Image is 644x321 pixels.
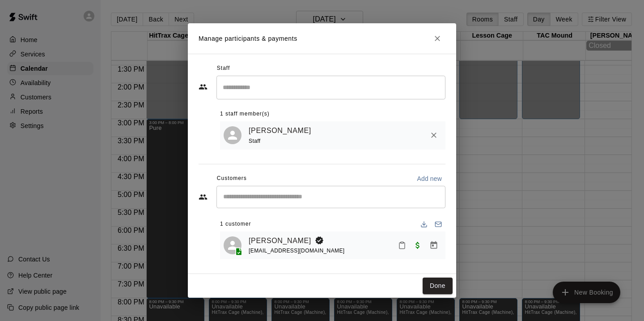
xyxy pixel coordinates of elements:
[217,61,230,76] span: Staff
[431,217,445,231] button: Email participants
[249,138,260,144] span: Staff
[220,107,270,121] span: 1 staff member(s)
[224,236,241,254] div: Paulie Bracaglia
[216,186,445,208] div: Start typing to search customers...
[429,30,445,47] button: Close
[199,34,297,43] p: Manage participants & payments
[315,236,324,245] svg: Booking Owner
[426,127,442,143] button: Remove
[426,237,442,253] button: Manage bookings & payment
[423,278,453,294] button: Done
[220,217,251,231] span: 1 customer
[410,241,426,248] span: Paid with Card
[199,82,208,91] svg: Staff
[417,217,431,231] button: Download list
[217,171,247,186] span: Customers
[249,125,311,137] a: [PERSON_NAME]
[199,193,208,201] svg: Customers
[413,171,445,186] button: Add new
[394,238,410,253] button: Mark attendance
[216,76,445,99] div: Search staff
[224,126,241,144] div: JJ Jensen
[249,248,345,254] span: [EMAIL_ADDRESS][DOMAIN_NAME]
[417,174,442,183] p: Add new
[249,235,311,247] a: [PERSON_NAME]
